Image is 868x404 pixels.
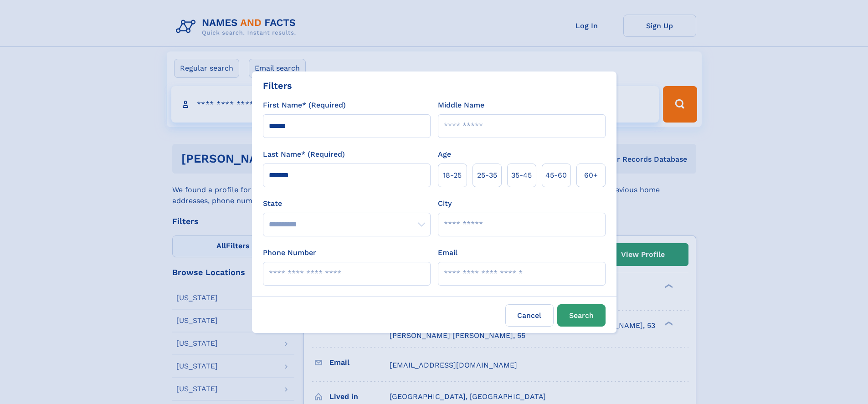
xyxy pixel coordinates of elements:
[557,304,606,327] button: Search
[545,170,567,181] span: 45‑60
[438,198,452,209] label: City
[263,79,292,92] div: Filters
[477,170,497,181] span: 25‑35
[263,149,345,160] label: Last Name* (Required)
[584,170,598,181] span: 60+
[505,304,554,327] label: Cancel
[263,247,316,258] label: Phone Number
[438,149,451,160] label: Age
[443,170,462,181] span: 18‑25
[438,247,457,258] label: Email
[263,198,431,209] label: State
[511,170,532,181] span: 35‑45
[263,100,346,111] label: First Name* (Required)
[438,100,484,111] label: Middle Name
